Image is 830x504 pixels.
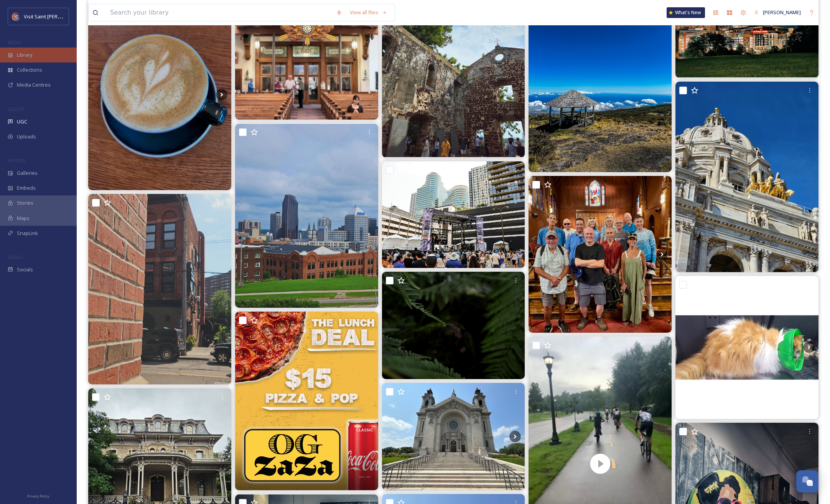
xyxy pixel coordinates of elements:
[750,5,805,20] a: [PERSON_NAME]
[17,133,36,140] span: Uploads
[12,13,20,20] img: Visit%20Saint%20Paul%20Updated%20Profile%20Image.jpg
[763,9,801,16] span: [PERSON_NAME]
[382,161,525,268] img: heading to Dallas in a few days for the ALS Nexus Convention, but will always be excited to retur...
[17,118,27,125] span: UGC
[675,276,818,419] img: Scroll through to see the drama from Hamish. 😂 We loved his sass. 🖤 His owner said the last groom...
[235,124,378,308] img: The fraternal twin #SaintPaul #Minnesota #skyline #TwinCities #Midwest
[382,272,525,379] img: Rain Drops. Another very rainy and stormy day in Minnesota. So a camera class in the conservatory...
[17,266,33,273] span: Socials
[27,491,49,500] a: Privacy Policy
[106,4,332,21] input: Search your library
[17,230,38,237] span: SnapLink
[24,13,85,20] span: Visit Saint [PERSON_NAME]
[796,470,818,493] button: Open Chat
[8,254,23,260] span: SOCIALS
[17,184,36,192] span: Embeds
[17,169,38,177] span: Galleries
[8,39,21,45] span: MEDIA
[17,81,51,89] span: Media Centres
[529,176,672,333] img: St. Paul’s Redlands walking tour was a success! Thanks, Nancy, for a few pics of the day. . . . ....
[235,5,378,120] img: NINETEENTH SUNDAY IN ORDINARY TIME #mystpaul 10 August 2025 #captureminnesota #capturestpaul #stp...
[382,383,525,490] img: The Cathedral of Saint Paul is absolutely beautiful and a place we enjoyed visiting while we were...
[17,215,30,222] span: Maps
[8,106,24,112] span: COLLECT
[17,51,32,59] span: Library
[27,494,49,499] span: Privacy Policy
[88,194,231,384] img: Tales of an Irish & Italian neighbourhood #brick #buildings #restaurants #SaintPaul #Minnesota #T...
[235,312,378,490] img: Enjoy lunch your way — any pizza and a pop for just $15 😋 🍕 #ogzaza #mn #pizza #stpaul #minneapol...
[346,5,391,20] a: View all files
[17,199,33,207] span: Stories
[8,158,25,163] span: WIDGETS
[17,66,42,74] span: Collections
[675,82,818,272] img: Governance #capitol #SaintPaulMN
[667,7,705,18] a: What's New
